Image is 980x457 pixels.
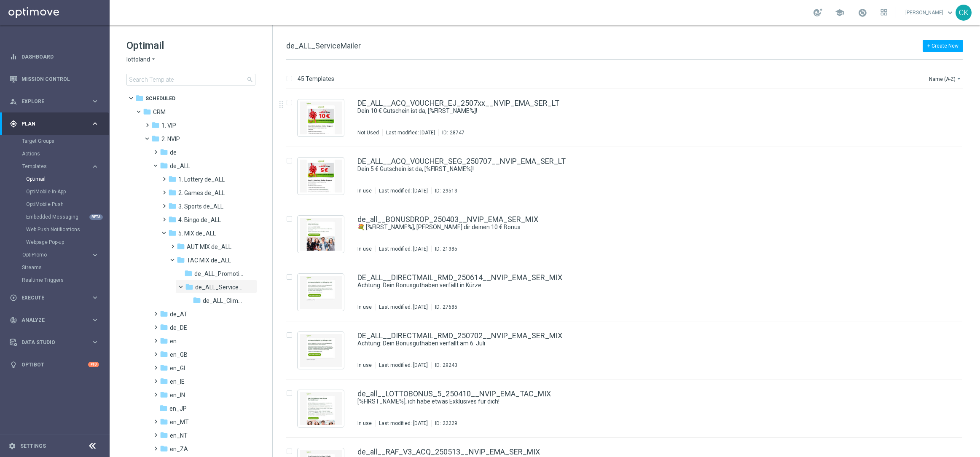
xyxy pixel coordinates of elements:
span: de_ALL_Promotions_Seasonal [194,270,243,278]
button: Name (A-Z)arrow_drop_down [928,74,963,84]
div: ID: [431,246,457,252]
span: Explore [21,99,91,104]
div: Last modified: [DATE] [376,304,431,310]
i: folder [185,283,193,291]
span: en_JP [169,405,187,412]
span: keyboard_arrow_down [945,8,955,17]
a: de_all__RAF_V3_ACQ_250513__NVIP_EMA_SER_MIX [357,448,540,456]
div: Data Studio [10,339,91,346]
div: Optibot [10,353,99,376]
span: 2. NVIP [161,135,180,143]
i: keyboard_arrow_right [91,338,99,346]
a: Achtung: Dein Bonusguthaben verfällt am 6. Juli [357,339,908,347]
span: lottoland [126,56,150,64]
div: Dein 10 € Gutschein ist da, [%FIRST_NAME%]! [357,107,927,115]
a: [PERSON_NAME]keyboard_arrow_down [905,6,956,19]
a: Dein 5 € Gutschein ist da, [%FIRST_NAME%]! [357,165,908,173]
span: de_ALL [170,162,190,170]
i: folder [184,269,193,278]
i: folder [193,296,201,305]
span: Data Studio [21,340,91,345]
i: folder [160,377,168,385]
div: OptiMobile Push [26,198,109,211]
span: 1. VIP [161,122,176,129]
div: 💐 [%FIRST_NAME%], schnapp dir deinen 10 € Bonus [357,223,927,231]
div: Target Groups [22,135,109,147]
span: en_IE [170,378,185,385]
span: de_DE [170,324,187,331]
span: en_GI [170,364,185,372]
div: OptiMobile In-App [26,185,109,198]
div: BETA [89,214,103,220]
i: equalizer [10,53,17,61]
img: 28747.jpeg [300,102,342,134]
img: 27685.jpeg [300,276,342,309]
span: de_AT [170,310,188,318]
div: Dashboard [10,45,99,68]
div: Plan [10,120,91,128]
span: de_ALL_ServiceMailer [195,283,244,291]
div: equalizer Dashboard [9,53,99,60]
button: person_search Explore keyboard_arrow_right [9,98,99,105]
a: 💐 [%FIRST_NAME%], [PERSON_NAME] dir deinen 10 € Bonus [357,223,908,231]
div: Realtime Triggers [22,274,109,286]
div: +10 [88,362,99,367]
div: CK [956,5,972,21]
button: + Create New [923,40,963,52]
i: keyboard_arrow_right [91,163,99,171]
div: Mission Control [10,68,99,90]
span: 1. Lottery de_ALL [178,176,225,183]
div: Press SPACE to select this row. [278,321,978,379]
a: [%FIRST_NAME%], ich habe etwas Exklusives für dich! [357,398,908,406]
span: search [247,76,253,83]
div: Analyze [10,316,91,324]
div: OptiPromo [22,249,109,261]
i: keyboard_arrow_right [91,97,99,105]
i: folder [160,444,168,453]
i: person_search [10,98,17,105]
span: Scheduled [145,95,175,102]
span: 2. Games de_ALL [178,189,225,197]
div: 29513 [443,187,457,194]
span: 5. MIX de_ALL [178,230,216,237]
i: folder [177,256,185,264]
button: Data Studio keyboard_arrow_right [9,339,99,346]
div: OptiPromo [22,252,91,257]
a: Settings [20,444,46,449]
i: folder [160,417,168,426]
i: folder [168,202,177,210]
span: CRM [153,108,166,116]
div: Last modified: [DATE] [376,420,431,427]
i: folder [151,121,160,129]
div: Last modified: [DATE] [376,246,431,252]
div: Webpage Pop-up [26,236,109,249]
div: In use [357,420,372,427]
div: ID: [431,304,457,310]
span: de_ALL_ClimateMail [203,297,243,305]
span: de_ALL_ServiceMailer [286,41,361,50]
div: Optimail [26,173,109,185]
i: folder [143,107,151,116]
button: play_circle_outline Execute keyboard_arrow_right [9,294,99,301]
div: gps_fixed Plan keyboard_arrow_right [9,120,99,127]
div: 27685 [443,304,457,310]
i: settings [8,442,16,450]
span: Plan [21,121,91,126]
div: Explore [10,98,91,105]
div: Press SPACE to select this row. [278,89,978,147]
span: Templates [22,164,83,169]
a: OptiMobile In-App [26,188,88,195]
i: folder [151,134,160,143]
i: folder [160,337,168,345]
button: Mission Control [9,76,99,83]
i: folder [160,363,168,372]
i: folder [168,175,177,183]
div: ID: [431,362,457,369]
i: folder [177,242,185,251]
i: folder [160,310,168,318]
span: en [170,337,177,345]
div: Templates [22,164,91,169]
i: folder [160,323,168,331]
span: en_ZA [170,445,188,453]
